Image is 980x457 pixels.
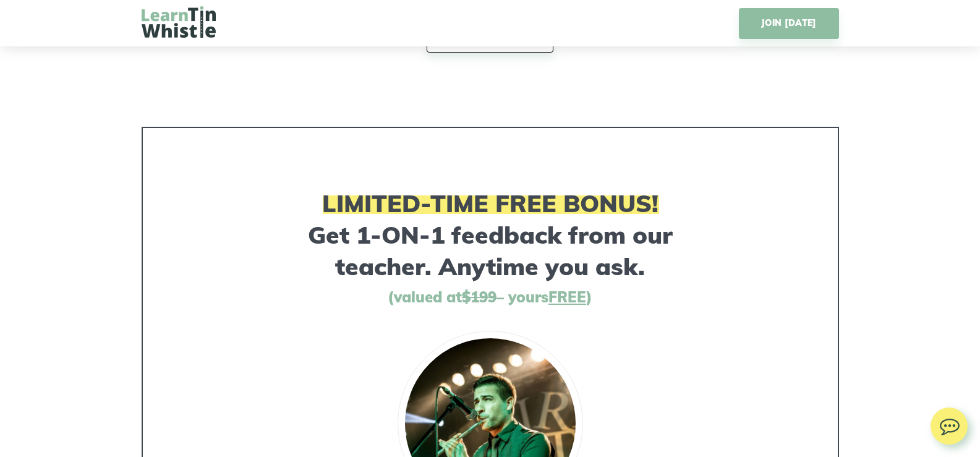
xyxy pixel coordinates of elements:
h3: Get 1-ON-1 feedback from our teacher. Anytime you ask. [283,188,697,282]
span: LIMITED-TIME FREE BONUS! [322,188,658,218]
s: $199 [462,288,496,306]
h4: (valued at – yours ) [168,288,813,306]
a: JOIN [DATE] [739,8,838,39]
span: FREE [548,288,586,306]
img: LearnTinWhistle.com [142,6,216,38]
img: chat.svg [931,408,968,439]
